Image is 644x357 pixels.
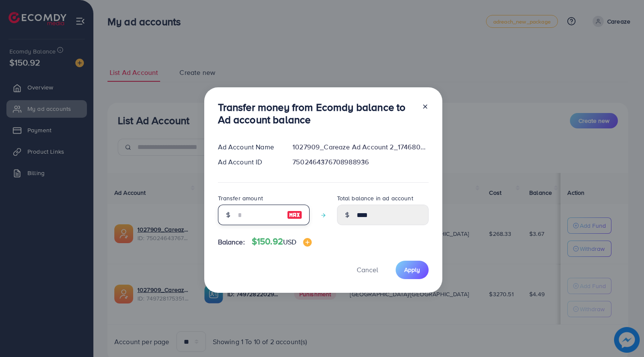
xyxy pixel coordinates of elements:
[337,194,413,202] label: Total balance in ad account
[346,261,389,279] button: Cancel
[286,157,435,167] div: 7502464376708988936
[287,210,302,220] img: image
[404,265,420,274] span: Apply
[283,237,296,247] span: USD
[396,261,429,279] button: Apply
[286,142,435,152] div: 1027909_Careaze Ad Account 2_1746803855755
[357,265,378,274] span: Cancel
[211,142,286,152] div: Ad Account Name
[218,194,263,202] label: Transfer amount
[211,157,286,167] div: Ad Account ID
[218,101,415,126] h3: Transfer money from Ecomdy balance to Ad account balance
[218,237,245,247] span: Balance:
[252,236,312,247] h4: $150.92
[303,238,312,247] img: image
